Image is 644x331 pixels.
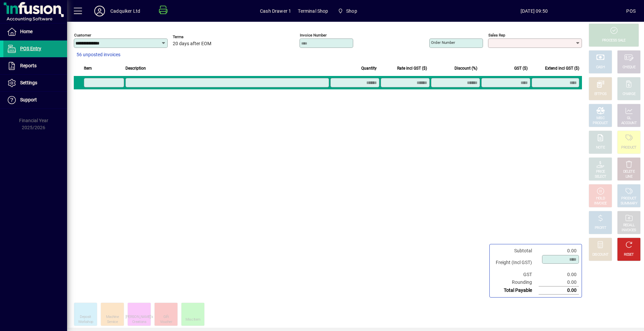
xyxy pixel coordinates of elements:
td: 0.00 [539,247,579,255]
div: CASH [596,65,605,70]
a: Reports [3,58,67,74]
div: Workshop [78,320,93,325]
div: NOTE [596,145,605,150]
span: 20 days after EOM [173,41,211,47]
span: Terminal Shop [298,6,328,16]
span: [DATE] 09:50 [442,6,626,16]
a: Support [3,92,67,108]
div: RESET [624,252,634,257]
span: Cash Drawer 1 [260,6,291,16]
td: 0.00 [539,278,579,286]
div: PROFIT [595,226,606,231]
div: [PERSON_NAME]'s [125,315,153,320]
div: DELETE [623,169,635,174]
span: Support [20,97,37,102]
span: Extend incl GST ($) [545,65,579,72]
span: Rate incl GST ($) [397,65,427,72]
div: SUMMARY [621,201,637,206]
mat-label: Customer [74,33,91,37]
button: Profile [89,5,110,17]
span: Shop [335,5,360,17]
div: INVOICES [622,228,636,233]
mat-label: Invoice number [300,33,327,37]
div: HOLD [596,196,605,201]
span: Quantity [361,65,377,72]
div: Machine [106,315,119,320]
span: Description [125,65,146,72]
span: Settings [20,80,37,85]
a: Settings [3,75,67,91]
div: EFTPOS [594,92,607,97]
button: 56 unposted invoices [74,49,123,61]
div: RECALL [623,223,635,228]
div: Service [107,320,118,325]
span: Item [84,65,92,72]
div: PRICE [596,169,605,174]
div: Misc Item [185,317,201,322]
div: Cadquiker Ltd [110,6,140,16]
div: CHEQUE [623,65,635,70]
td: Rounding [492,278,539,286]
div: PROCESS SALE [602,38,626,43]
div: DISCOUNT [592,252,608,257]
div: PRODUCT [593,121,608,126]
td: 0.00 [539,271,579,278]
td: 0.00 [539,286,579,295]
div: PRODUCT [621,145,636,150]
td: Freight (Incl GST) [492,255,539,271]
div: PRODUCT [621,196,636,201]
div: Deposit [80,315,91,320]
span: Shop [346,6,357,16]
div: SELECT [595,174,606,179]
span: Terms [173,35,213,39]
div: Gift [163,315,169,320]
span: Reports [20,63,37,68]
mat-label: Sales rep [488,33,505,37]
mat-label: Order number [431,40,455,45]
td: Total Payable [492,286,539,295]
div: ACCOUNT [621,121,637,126]
span: GST ($) [514,65,528,72]
td: GST [492,271,539,278]
span: 56 unposted invoices [76,51,120,58]
div: Voucher [160,320,172,325]
div: Creations [132,320,146,325]
div: POS [626,6,636,16]
span: Home [20,29,33,34]
div: GL [627,116,631,121]
a: Home [3,23,67,40]
span: Discount (%) [454,65,477,72]
td: Subtotal [492,247,539,255]
div: MISC [596,116,604,121]
span: POS Entry [20,46,41,51]
div: INVOICE [594,201,606,206]
div: LINE [626,174,632,179]
div: CHARGE [623,92,636,97]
